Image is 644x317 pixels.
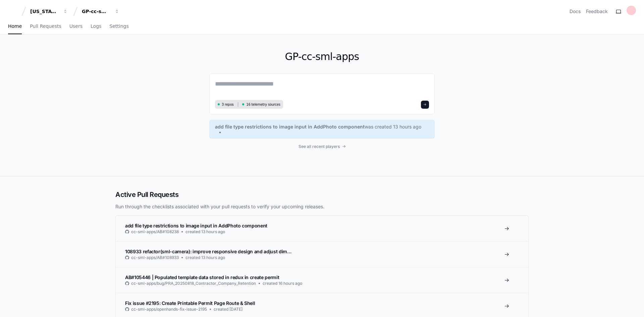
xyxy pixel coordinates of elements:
p: Run through the checklists associated with your pull requests to verify your upcoming releases. [115,203,529,210]
span: Pull Requests [30,24,61,28]
span: 16 telemetry sources [246,102,280,107]
span: 108933 refactor(sml-camera): improve responsive design and adjust dim… [125,249,291,254]
div: GP-cc-sml-apps [82,8,111,15]
a: 108933 refactor(sml-camera): improve responsive design and adjust dim…cc-sml-apps/AB#108933create... [116,241,528,267]
button: Feedback [586,8,608,15]
span: Settings [109,24,128,28]
span: created 13 hours ago [185,255,225,260]
span: Users [69,24,83,28]
span: AB#105446 | Populated template data stored in redux in create permit [125,274,279,280]
a: Logs [91,19,101,34]
a: Docs [570,8,581,15]
span: created [DATE] [214,307,243,312]
a: Pull Requests [30,19,61,34]
a: add file type restrictions to image input in AddPhoto componentwas created 13 hours ago [215,123,429,135]
button: [US_STATE] Pacific [28,5,70,17]
button: GP-cc-sml-apps [79,5,122,17]
a: AB#105446 | Populated template data stored in redux in create permitcc-sml-apps/bug/PRA_20250818_... [116,267,528,293]
a: See all recent players [209,144,435,149]
span: created 13 hours ago [185,229,225,234]
span: See all recent players [299,144,340,149]
span: cc-sml-apps/AB#108238 [131,229,179,234]
span: was created 13 hours ago [365,123,421,130]
span: add file type restrictions to image input in AddPhoto component [125,223,267,228]
a: Home [8,19,22,34]
span: 3 repos [222,102,234,107]
span: Home [8,24,22,28]
a: Users [69,19,83,34]
span: cc-sml-apps/openhands-fix-issue-2195 [131,307,207,312]
span: add file type restrictions to image input in AddPhoto component [215,123,365,130]
h2: Active Pull Requests [115,190,529,199]
a: add file type restrictions to image input in AddPhoto componentcc-sml-apps/AB#108238created 13 ho... [116,216,528,241]
span: cc-sml-apps/bug/PRA_20250818_Contractor_Company_Retention [131,281,256,286]
span: cc-sml-apps/AB#108933 [131,255,179,260]
span: Logs [91,24,101,28]
span: Fix issue #2195: Create Printable Permit Page Route & Shell [125,300,255,306]
a: Settings [109,19,128,34]
span: created 16 hours ago [263,281,302,286]
div: [US_STATE] Pacific [30,8,59,15]
h1: GP-cc-sml-apps [209,51,435,63]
